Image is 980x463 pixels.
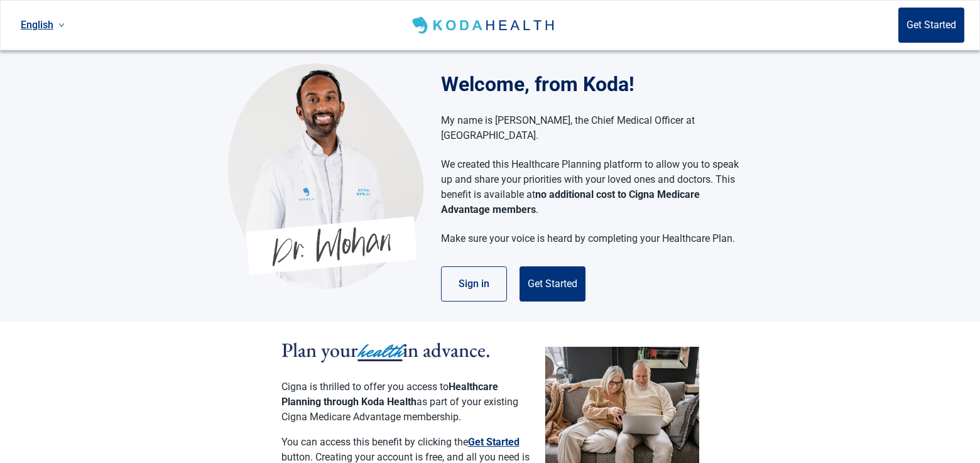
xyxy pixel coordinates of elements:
button: Sign in [441,266,507,302]
a: Current language: English [16,14,70,35]
img: Koda Health [410,15,558,35]
img: Koda Health [228,63,423,289]
span: Cigna is thrilled to offer you access to [281,381,449,393]
span: down [58,22,65,28]
button: Get Started [468,435,520,450]
span: in advance. [403,337,491,363]
button: Get Started [520,266,585,302]
button: Get Started [898,8,964,43]
strong: no additional cost to Cigna Medicare Advantage members [441,188,700,215]
span: Plan your [281,337,358,363]
h1: Welcome, from Koda! [441,69,752,99]
p: My name is [PERSON_NAME], the Chief Medical Officer at [GEOGRAPHIC_DATA]. [441,113,739,143]
p: Make sure your voice is heard by completing your Healthcare Plan. [441,231,739,246]
span: health [358,337,403,365]
p: We created this Healthcare Planning platform to allow you to speak up and share your priorities w... [441,157,739,217]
